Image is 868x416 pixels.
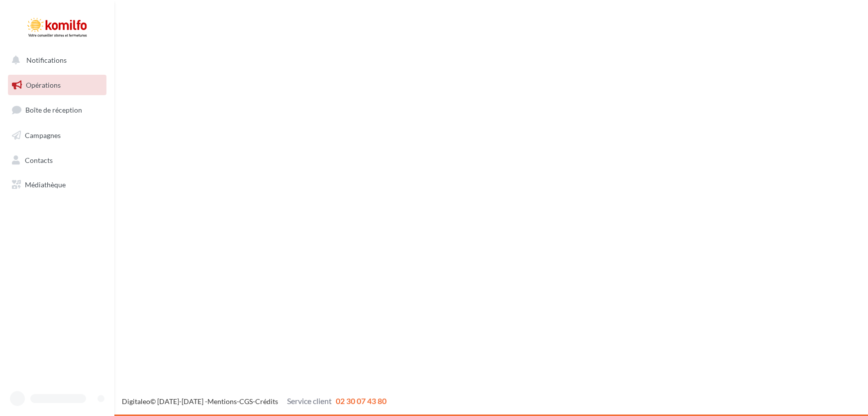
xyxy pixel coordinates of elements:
[6,99,108,121] a: Boîte de réception
[122,397,150,406] a: Digitaleo
[25,106,82,114] span: Boîte de réception
[287,396,332,406] span: Service client
[255,397,278,406] a: Crédits
[25,131,61,139] span: Campagnes
[6,50,104,71] button: Notifications
[336,396,386,406] span: 02 30 07 43 80
[122,397,386,406] span: © [DATE]-[DATE] - - -
[6,174,108,195] a: Médiathèque
[6,125,108,146] a: Campagnes
[25,155,53,164] span: Contacts
[6,75,108,96] a: Opérations
[207,397,237,406] a: Mentions
[239,397,253,406] a: CGS
[26,81,61,89] span: Opérations
[25,180,66,189] span: Médiathèque
[6,150,108,171] a: Contacts
[26,56,67,64] span: Notifications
